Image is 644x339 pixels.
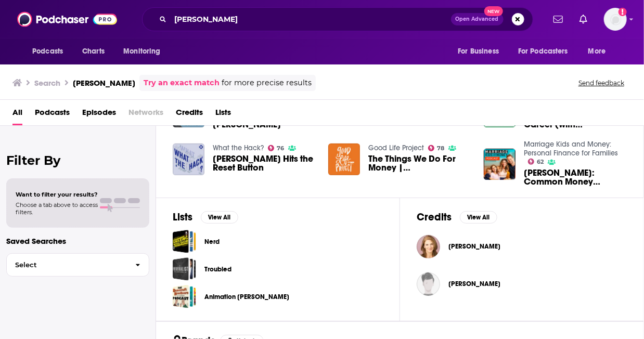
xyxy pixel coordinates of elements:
[575,10,591,28] a: Show notifications dropdown
[604,8,627,31] button: Show profile menu
[448,280,500,288] a: Jay
[368,154,471,172] span: The Things We Do For Money | [PERSON_NAME]
[484,6,503,16] span: New
[123,44,160,59] span: Monitoring
[450,42,512,61] button: open menu
[511,42,583,61] button: open menu
[417,211,452,224] h2: Credits
[604,8,627,31] span: Logged in as joshzajdman
[6,153,149,168] h2: Filter By
[537,160,544,164] span: 62
[7,262,127,268] span: Select
[524,168,627,186] span: [PERSON_NAME]: Common Money Mistakes to Avoid
[368,144,424,152] a: Good Life Project
[575,79,627,87] button: Send feedback
[222,77,312,89] span: for more precise results
[204,264,231,275] a: Troubled
[417,272,440,296] img: Jay
[173,211,238,224] a: ListsView All
[6,236,149,246] p: Saved Searches
[448,242,500,251] a: Jill Schlesinger
[75,42,111,61] a: Charts
[128,104,163,125] span: Networks
[32,44,63,59] span: Podcasts
[213,154,316,172] a: Jill Schlesinger Hits the Reset Button
[619,8,627,16] svg: Add a profile image
[368,154,471,172] a: The Things We Do For Money | Jill Schlesinger
[417,230,627,263] button: Jill SchlesingerJill Schlesinger
[17,9,117,29] img: Podchaser - Follow, Share and Rate Podcasts
[417,235,440,258] img: Jill Schlesinger
[458,44,499,59] span: For Business
[549,10,567,28] a: Show notifications dropdown
[484,149,516,180] img: Jill Schlesinger: Common Money Mistakes to Avoid
[328,144,360,175] img: The Things We Do For Money | Jill Schlesinger
[588,44,606,59] span: More
[518,44,568,59] span: For Podcasters
[142,7,533,31] div: Search podcasts, credits, & more...
[456,17,499,22] span: Open Advanced
[173,285,196,308] a: Animation Michael Book
[82,104,116,125] a: Episodes
[428,145,445,151] a: 78
[173,230,196,253] a: Nerd
[215,104,231,125] a: Lists
[173,144,204,175] img: Jill Schlesinger Hits the Reset Button
[213,154,316,172] span: [PERSON_NAME] Hits the Reset Button
[524,140,618,158] a: Marriage Kids and Money: Personal Finance for Families
[604,8,627,31] img: User Profile
[173,211,192,224] h2: Lists
[437,146,444,151] span: 78
[524,168,627,186] a: Jill Schlesinger: Common Money Mistakes to Avoid
[16,201,98,216] span: Choose a tab above to access filters.
[116,42,174,61] button: open menu
[25,42,76,61] button: open menu
[204,236,220,247] a: Nerd
[268,145,285,151] a: 76
[16,191,98,198] span: Want to filter your results?
[34,78,60,88] h3: Search
[213,144,264,152] a: What the Hack?
[528,159,544,165] a: 62
[204,291,289,303] a: Animation [PERSON_NAME]
[277,146,284,151] span: 76
[581,42,619,61] button: open menu
[417,267,627,301] button: JayJay
[82,44,105,59] span: Charts
[144,77,220,89] a: Try an exact match
[417,211,497,224] a: CreditsView All
[448,242,500,251] span: [PERSON_NAME]
[448,280,500,288] span: [PERSON_NAME]
[171,11,451,28] input: Search podcasts, credits, & more...
[201,211,238,224] button: View All
[460,211,497,224] button: View All
[35,104,70,125] a: Podcasts
[173,257,196,281] a: Troubled
[12,104,22,125] a: All
[451,13,504,25] button: Open AdvancedNew
[6,253,149,277] button: Select
[176,104,203,125] a: Credits
[73,78,135,88] h3: [PERSON_NAME]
